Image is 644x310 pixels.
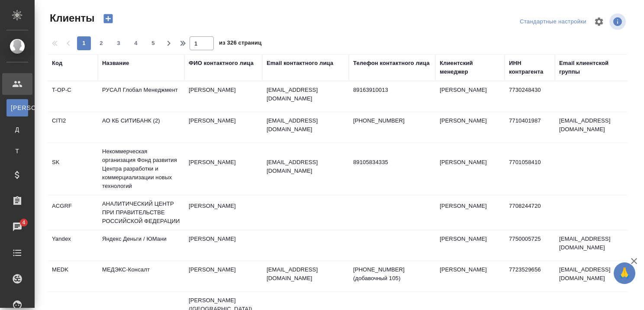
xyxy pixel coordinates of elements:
[129,39,143,48] span: 4
[518,15,589,29] div: split button
[609,13,628,30] span: Посмотреть информацию
[435,197,505,228] td: [PERSON_NAME]
[614,262,635,284] button: 🙏
[505,112,555,142] td: 7710401987
[184,81,262,112] td: [PERSON_NAME]
[189,59,254,68] div: ФИО контактного лица
[555,261,633,291] td: [EMAIL_ADDRESS][DOMAIN_NAME]
[146,39,160,48] span: 5
[435,81,505,112] td: [PERSON_NAME]
[435,261,505,291] td: [PERSON_NAME]
[267,86,345,103] p: [EMAIL_ADDRESS][DOMAIN_NAME]
[184,154,262,184] td: [PERSON_NAME]
[48,81,98,112] td: T-OP-C
[48,197,98,228] td: ACGRF
[2,216,32,238] a: 4
[617,264,632,282] span: 🙏
[11,147,24,155] span: Т
[146,36,160,50] button: 5
[94,36,108,50] button: 2
[98,195,184,230] td: АНАЛИТИЧЕСКИЙ ЦЕНТР ПРИ ПРАВИТЕЛЬСТВЕ РОССИЙСКОЙ ФЕДЕРАЦИИ
[184,230,262,261] td: [PERSON_NAME]
[505,261,555,291] td: 7723529656
[102,59,129,68] div: Название
[112,36,126,50] button: 3
[129,36,143,50] button: 4
[589,11,609,32] span: Настроить таблицу
[505,81,555,112] td: 7730248430
[505,154,555,184] td: 7701058410
[353,265,431,283] p: [PHONE_NUMBER] (добавочный 105)
[17,218,30,227] span: 4
[48,112,98,142] td: CITI2
[505,230,555,261] td: 7750005725
[435,230,505,261] td: [PERSON_NAME]
[6,142,28,160] a: Т
[98,143,184,195] td: Некоммерческая организация Фонд развития Центра разработки и коммерциализации новых технологий
[98,261,184,291] td: МЕДЭКС-Консалт
[509,59,551,76] div: ИНН контрагента
[98,112,184,142] td: АО КБ СИТИБАНК (2)
[6,99,28,116] a: [PERSON_NAME]
[184,197,262,228] td: [PERSON_NAME]
[555,230,633,261] td: [EMAIL_ADDRESS][DOMAIN_NAME]
[267,116,345,134] p: [EMAIL_ADDRESS][DOMAIN_NAME]
[219,38,261,50] span: из 326 страниц
[98,230,184,261] td: Яндекс Деньги / ЮМани
[184,112,262,142] td: [PERSON_NAME]
[98,11,119,26] button: Создать
[353,158,431,167] p: 89105834335
[48,11,94,25] span: Клиенты
[98,81,184,112] td: РУСАЛ Глобал Менеджмент
[48,230,98,261] td: Yandex
[52,59,62,68] div: Код
[435,154,505,184] td: [PERSON_NAME]
[353,116,431,125] p: [PHONE_NUMBER]
[267,59,333,68] div: Email контактного лица
[112,39,126,48] span: 3
[267,158,345,175] p: [EMAIL_ADDRESS][DOMAIN_NAME]
[11,125,24,134] span: Д
[555,112,633,142] td: [EMAIL_ADDRESS][DOMAIN_NAME]
[48,154,98,184] td: SK
[48,261,98,291] td: MEDK
[6,121,28,138] a: Д
[440,59,500,76] div: Клиентский менеджер
[505,197,555,228] td: 7708244720
[267,265,345,283] p: [EMAIL_ADDRESS][DOMAIN_NAME]
[353,86,431,94] p: 89163910013
[94,39,108,48] span: 2
[559,59,628,76] div: Email клиентской группы
[11,103,24,112] span: [PERSON_NAME]
[353,59,430,68] div: Телефон контактного лица
[184,261,262,291] td: [PERSON_NAME]
[435,112,505,142] td: [PERSON_NAME]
